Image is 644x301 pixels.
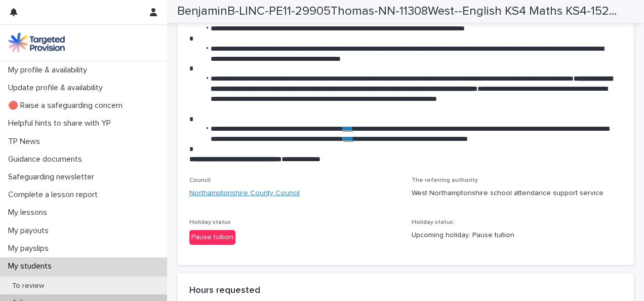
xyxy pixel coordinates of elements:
[4,261,60,271] p: My students
[177,4,622,19] h2: BenjaminB-LINC-PE11-29905Thomas-NN-11308West--English KS4 Maths KS4-15234
[412,188,622,199] p: West Northamptonshire school attendance support service
[4,137,48,146] p: TP News
[4,119,119,128] p: Helpful hints to share with YP
[189,285,260,296] h2: Hours requested
[412,177,478,183] span: The referring authority
[4,172,102,182] p: Safeguarding newsletter
[4,282,52,290] p: To review
[189,177,211,183] span: Council
[4,155,90,164] p: Guidance documents
[4,101,131,110] p: 🔴 Raise a safeguarding concern
[8,32,65,53] img: M5nRWzHhSzIhMunXDL62
[412,219,455,225] span: Holiday status:
[4,190,106,200] p: Complete a lesson report
[4,83,111,93] p: Update profile & availability
[4,208,55,217] p: My lessons
[412,230,622,241] p: Upcoming holiday: Pause tuition
[189,230,235,245] div: Pause tuition
[189,219,231,225] span: Holiday status
[4,65,95,75] p: My profile & availability
[189,188,300,199] a: Northamptonshire County Council
[4,244,57,253] p: My payslips
[4,226,57,236] p: My payouts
